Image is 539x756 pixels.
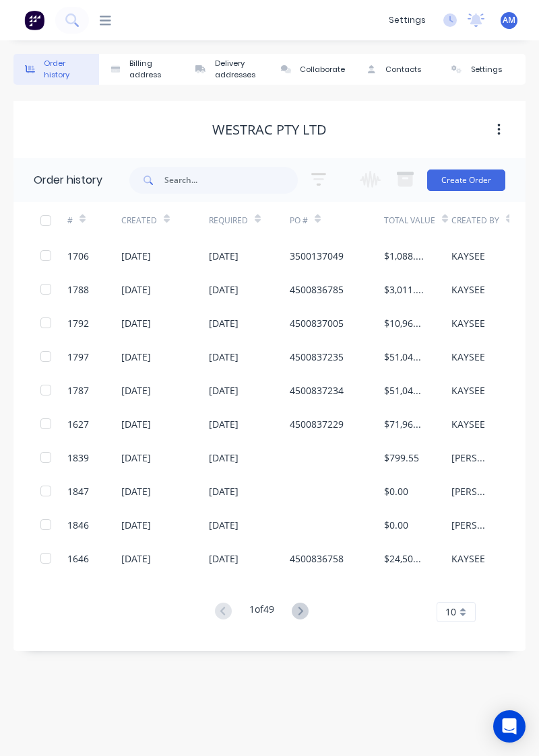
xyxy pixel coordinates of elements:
[209,202,290,239] div: Required
[451,215,499,227] div: Created By
[121,552,151,566] div: [DATE]
[13,54,99,85] button: Order history
[209,451,239,465] div: [DATE]
[121,350,151,364] div: [DATE]
[121,451,151,465] div: [DATE]
[493,710,526,743] div: Open Intercom Messenger
[215,58,263,81] div: Delivery addresses
[121,417,151,431] div: [DATE]
[384,383,424,398] div: $51,044.40
[209,518,239,532] div: [DATE]
[471,64,502,75] div: Settings
[384,417,424,431] div: $71,962.00
[290,215,308,227] div: PO #
[67,202,121,239] div: #
[67,249,89,263] div: 1706
[209,350,239,364] div: [DATE]
[121,282,151,297] div: [DATE]
[67,383,89,398] div: 1787
[290,282,344,297] div: 4500836785
[121,316,151,330] div: [DATE]
[384,484,408,498] div: $0.00
[451,249,485,263] div: KAYSEE
[209,484,239,498] div: [DATE]
[209,282,239,297] div: [DATE]
[384,451,419,465] div: $799.55
[184,54,269,85] button: Delivery addresses
[427,169,505,191] button: Create Order
[384,202,451,239] div: Total Value
[451,518,492,532] div: [PERSON_NAME]
[290,383,344,398] div: 4500837234
[290,202,384,239] div: PO #
[451,282,485,297] div: KAYSEE
[209,316,239,330] div: [DATE]
[382,10,433,30] div: settings
[44,58,92,81] div: Order history
[451,350,485,364] div: KAYSEE
[67,215,73,227] div: #
[24,10,44,30] img: Factory
[451,552,485,566] div: KAYSEE
[99,54,185,85] button: Billing address
[290,417,344,431] div: 4500837229
[121,518,151,532] div: [DATE]
[385,64,421,75] div: Contacts
[209,417,239,431] div: [DATE]
[67,282,89,297] div: 1788
[451,451,492,465] div: [PERSON_NAME]
[67,350,89,364] div: 1797
[451,316,485,330] div: KAYSEE
[451,202,519,239] div: Created By
[290,316,344,330] div: 4500837005
[451,417,485,431] div: KAYSEE
[384,215,435,227] div: Total Value
[290,552,344,566] div: 4500836758
[67,552,89,566] div: 1646
[121,484,151,498] div: [DATE]
[384,518,408,532] div: $0.00
[121,383,151,398] div: [DATE]
[384,282,424,297] div: $3,011.40
[67,417,89,431] div: 1627
[209,215,248,227] div: Required
[451,383,485,398] div: KAYSEE
[121,202,209,239] div: Created
[67,484,89,498] div: 1847
[67,316,89,330] div: 1792
[121,249,151,263] div: [DATE]
[503,14,515,26] span: AM
[300,64,345,75] div: Collaborate
[440,54,526,85] button: Settings
[445,605,456,619] span: 10
[355,54,441,85] button: Contacts
[129,58,178,81] div: Billing address
[290,350,344,364] div: 4500837235
[212,122,327,138] div: WesTrac Pty Ltd
[164,167,298,194] input: Search...
[384,249,424,263] div: $1,088.97
[209,552,239,566] div: [DATE]
[269,54,355,85] button: Collaborate
[209,383,239,398] div: [DATE]
[290,249,344,263] div: 3500137049
[384,350,424,364] div: $51,044.40
[384,552,424,566] div: $24,500.00
[384,316,424,330] div: $10,960.43
[451,484,492,498] div: [PERSON_NAME]
[249,602,274,621] div: 1 of 49
[121,215,157,227] div: Created
[67,451,89,465] div: 1839
[34,172,102,188] div: Order history
[209,249,239,263] div: [DATE]
[67,518,89,532] div: 1846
